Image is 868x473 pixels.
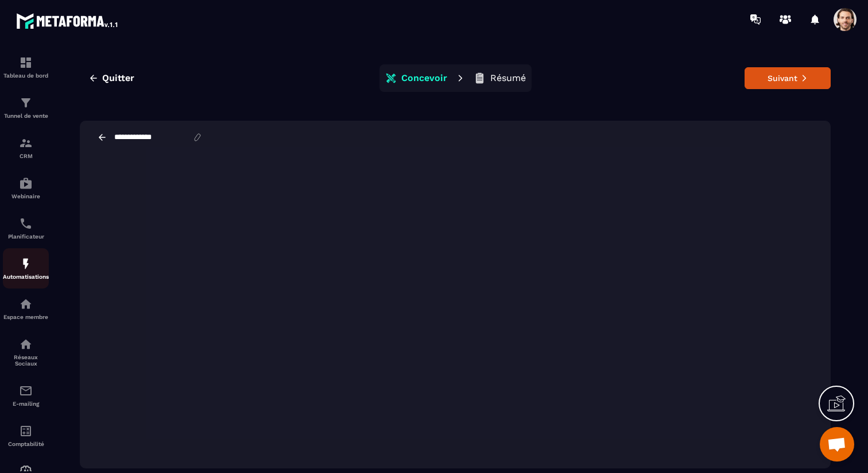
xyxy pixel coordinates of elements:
[19,257,33,271] img: automations
[80,68,143,89] button: Quitter
[3,375,49,416] a: emailemailE-mailing
[3,153,49,159] p: CRM
[3,87,49,128] a: formationformationTunnel de vente
[3,128,49,168] a: formationformationCRM
[3,72,49,79] p: Tableau de bord
[3,233,49,240] p: Planificateur
[19,297,33,311] img: automations
[3,168,49,208] a: automationsautomationsWebinaire
[3,354,49,367] p: Réseaux Sociaux
[3,47,49,87] a: formationformationTableau de bord
[3,248,49,289] a: automationsautomationsAutomatisations
[3,193,49,199] p: Webinaire
[102,72,134,84] span: Quitter
[3,274,49,280] p: Automatisations
[19,217,33,230] img: scheduler
[3,401,49,407] p: E-mailing
[3,289,49,329] a: automationsautomationsEspace membre
[3,208,49,248] a: schedulerschedulerPlanificateur
[401,72,447,84] p: Concevoir
[3,314,49,320] p: Espace membre
[19,384,33,398] img: email
[19,56,33,70] img: formation
[3,113,49,119] p: Tunnel de vente
[3,441,49,447] p: Comptabilité
[16,10,119,31] img: logo
[19,337,33,351] img: social-network
[19,136,33,150] img: formation
[470,67,529,90] button: Résumé
[19,424,33,438] img: accountant
[490,72,526,84] p: Résumé
[19,96,33,110] img: formation
[3,416,49,456] a: accountantaccountantComptabilité
[19,176,33,190] img: automations
[820,427,854,462] a: Ouvrir le chat
[3,329,49,375] a: social-networksocial-networkRéseaux Sociaux
[745,67,831,89] button: Suivant
[382,67,451,90] button: Concevoir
